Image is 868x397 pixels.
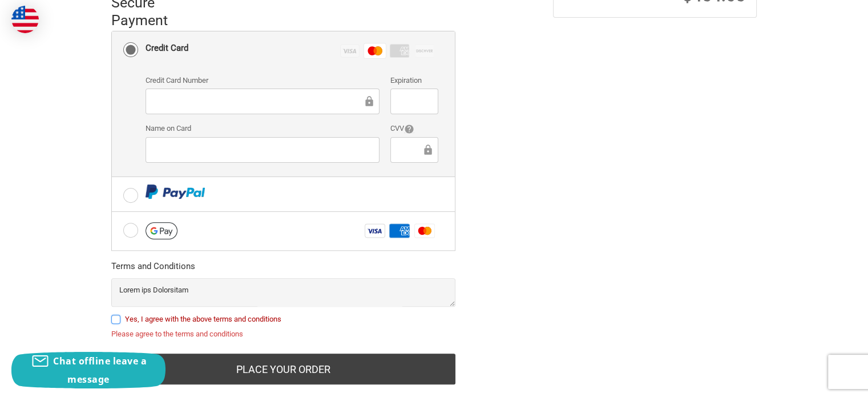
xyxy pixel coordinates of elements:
[146,123,380,134] label: Name on Card
[11,6,39,33] img: duty and tax information for United States
[398,143,421,157] iframe: Secure Credit Card Frame - CVV
[146,185,205,199] img: PayPal icon
[154,143,372,157] iframe: Secure Credit Card Frame - Cardholder Name
[146,222,177,239] img: Google Pay icon
[53,355,147,386] span: Chat offline leave a message
[146,75,380,86] label: Credit Card Number
[146,39,188,58] div: Credit Card
[111,260,195,278] legend: Terms and Conditions
[111,315,455,324] label: Yes, I agree with the above terms and conditions
[390,123,438,134] label: CVV
[111,354,455,384] button: Place Your Order
[111,278,455,307] textarea: Lorem ips Dolorsitam Consectet adipisc Elit sed doei://tem.90i61.utl Etdolor ma aliq://eni.76a50....
[111,330,455,339] label: Please agree to the terms and conditions
[390,75,438,86] label: Expiration
[398,95,430,108] iframe: Secure Credit Card Frame - Expiration Date
[154,95,363,108] iframe: Secure Credit Card Frame - Credit Card Number
[11,352,165,388] button: Chat offline leave a message
[774,366,868,397] iframe: Google Customer Reviews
